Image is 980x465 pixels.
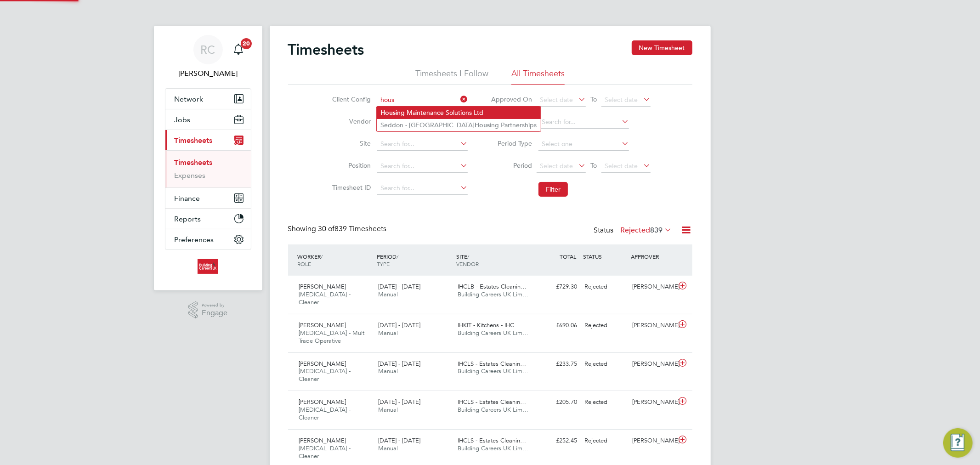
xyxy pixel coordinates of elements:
label: Period [491,161,532,170]
span: IHKIT - Kitchens - IHC [458,321,514,329]
li: Timesheets I Follow [415,68,488,85]
input: Select one [538,138,629,151]
a: Go to home page [165,259,251,274]
div: [PERSON_NAME] [629,318,676,333]
span: Building Careers UK Lim… [458,290,528,298]
span: [DATE] - [DATE] [378,360,420,368]
div: Rejected [581,395,629,410]
div: Rejected [581,279,629,295]
span: Manual [378,367,398,375]
input: Search for... [377,94,468,107]
span: Timesheets [175,136,213,145]
b: Hous [380,109,396,117]
span: 839 Timesheets [318,224,387,233]
span: [MEDICAL_DATA] - Multi Trade Operative [299,329,366,345]
span: [DATE] - [DATE] [378,321,420,329]
label: Timesheet ID [329,183,371,192]
span: Powered by [202,301,227,309]
h2: Timesheets [288,40,364,59]
div: APPROVER [629,248,676,265]
nav: Main navigation [154,26,262,290]
span: Select date [540,96,573,104]
span: IHCLS - Estates Cleanin… [458,360,526,368]
label: Client Config [329,95,371,103]
span: To [588,93,600,105]
a: RC[PERSON_NAME] [165,35,251,79]
span: [PERSON_NAME] [299,321,346,329]
span: Manual [378,406,398,414]
span: [DATE] - [DATE] [378,398,420,406]
button: Finance [165,188,251,208]
div: £690.06 [533,318,581,333]
span: [MEDICAL_DATA] - Cleaner [299,406,351,421]
button: Filter [538,182,568,197]
li: Seddon - [GEOGRAPHIC_DATA] ing Partnerships [377,119,541,131]
button: Engage Resource Center [943,428,973,458]
a: Timesheets [175,158,213,167]
div: Timesheets [165,150,251,187]
span: Select date [605,162,638,170]
div: £252.45 [533,433,581,448]
img: buildingcareersuk-logo-retina.png [198,259,218,274]
div: [PERSON_NAME] [629,395,676,410]
span: [PERSON_NAME] [299,437,346,444]
label: Approved On [491,95,532,103]
div: £233.75 [533,357,581,372]
span: [MEDICAL_DATA] - Cleaner [299,290,351,306]
span: Building Careers UK Lim… [458,406,528,414]
span: ROLE [298,260,312,267]
span: / [321,253,323,260]
button: Jobs [165,109,251,130]
button: Preferences [165,229,251,250]
span: Select date [540,162,573,170]
a: Expenses [175,171,206,180]
span: IHCLS - Estates Cleanin… [458,398,526,406]
div: WORKER [295,248,375,272]
li: All Timesheets [511,68,565,85]
span: / [467,253,469,260]
span: Engage [202,309,227,317]
span: [DATE] - [DATE] [378,437,420,444]
span: Select date [605,96,638,104]
button: Reports [165,209,251,229]
span: To [588,159,600,171]
span: Building Careers UK Lim… [458,444,528,452]
button: New Timesheet [632,40,692,55]
div: Status [594,224,674,237]
span: [DATE] - [DATE] [378,283,420,290]
button: Network [165,89,251,109]
span: Manual [378,329,398,337]
span: Preferences [175,235,214,244]
span: Reports [175,215,201,223]
label: Vendor [329,117,371,125]
div: SITE [454,248,533,272]
input: Search for... [377,182,468,195]
span: [MEDICAL_DATA] - Cleaner [299,444,351,460]
input: Search for... [377,138,468,151]
div: £729.30 [533,279,581,295]
span: [MEDICAL_DATA] - Cleaner [299,367,351,383]
span: / [397,253,398,260]
li: ing Maintenance Solutions Ltd [377,107,541,119]
span: Manual [378,444,398,452]
button: Timesheets [165,130,251,150]
div: Showing [288,224,389,234]
span: [PERSON_NAME] [299,398,346,406]
span: Jobs [175,115,191,124]
div: Rejected [581,318,629,333]
span: 20 [241,38,252,49]
div: Rejected [581,357,629,372]
span: Network [175,95,204,103]
span: Building Careers UK Lim… [458,329,528,337]
a: 20 [229,35,248,64]
span: Finance [175,194,200,203]
div: PERIOD [374,248,454,272]
label: Position [329,161,371,170]
span: [PERSON_NAME] [299,283,346,290]
span: TYPE [377,260,390,267]
span: Building Careers UK Lim… [458,367,528,375]
input: Search for... [538,116,629,129]
span: VENDOR [456,260,479,267]
span: [PERSON_NAME] [299,360,346,368]
input: Search for... [377,160,468,173]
